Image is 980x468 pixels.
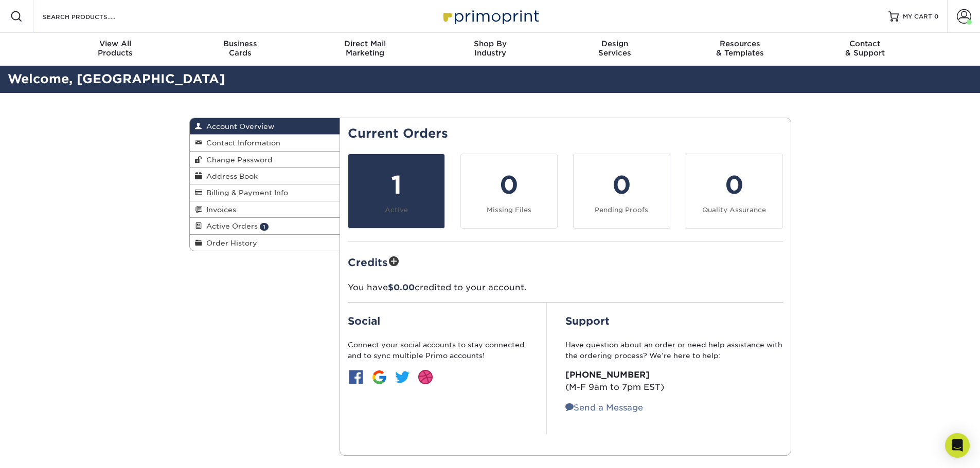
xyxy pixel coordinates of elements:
[427,39,553,48] span: Shop By
[260,223,269,231] span: 1
[202,189,288,197] span: Billing & Payment Info
[348,282,783,294] p: You have credited to your account.
[934,13,939,20] span: 0
[348,315,528,327] h2: Social
[439,5,542,27] img: Primoprint
[42,10,142,23] input: SEARCH PRODUCTS.....
[388,283,415,292] span: $0.00
[190,184,340,201] a: Billing & Payment Info
[190,118,340,135] a: Account Overview
[202,156,273,164] span: Change Password
[553,39,678,48] span: Design
[190,201,340,218] a: Invoices
[190,235,340,251] a: Order History
[53,33,178,66] a: View AllProducts
[702,206,766,214] small: Quality Assurance
[177,39,302,48] span: Business
[678,39,803,58] div: & Templates
[573,154,670,229] a: 0 Pending Proofs
[371,369,387,385] img: btn-google.jpg
[565,369,783,394] p: (M-F 9am to 7pm EST)
[945,433,970,458] div: Open Intercom Messenger
[348,154,445,229] a: 1 Active
[202,239,257,247] span: Order History
[202,172,258,180] span: Address Book
[460,154,558,229] a: 0 Missing Files
[3,437,87,464] iframe: Google Customer Reviews
[348,254,783,270] h2: Credits
[190,135,340,151] a: Contact Information
[394,369,411,385] img: btn-twitter.jpg
[565,403,643,413] a: Send a Message
[302,39,427,48] span: Direct Mail
[302,39,427,58] div: Marketing
[487,206,531,214] small: Missing Files
[354,166,438,203] div: 1
[678,33,803,66] a: Resources& Templates
[565,370,650,380] strong: [PHONE_NUMBER]
[565,315,783,327] h2: Support
[803,33,928,66] a: Contact& Support
[427,33,553,66] a: Shop ByIndustry
[803,39,928,48] span: Contact
[348,369,364,385] img: btn-facebook.jpg
[692,166,776,203] div: 0
[177,33,302,66] a: BusinessCards
[190,218,340,234] a: Active Orders 1
[348,126,783,141] h2: Current Orders
[348,340,528,361] p: Connect your social accounts to stay connected and to sync multiple Primo accounts!
[202,139,280,147] span: Contact Information
[686,154,783,229] a: 0 Quality Assurance
[580,166,664,203] div: 0
[903,12,932,21] span: MY CART
[385,206,408,214] small: Active
[467,166,551,203] div: 0
[177,39,302,58] div: Cards
[202,122,274,130] span: Account Overview
[202,205,236,214] span: Invoices
[53,39,178,58] div: Products
[595,206,648,214] small: Pending Proofs
[302,33,427,66] a: Direct MailMarketing
[427,39,553,58] div: Industry
[565,340,783,361] p: Have question about an order or need help assistance with the ordering process? We’re here to help:
[53,39,178,48] span: View All
[803,39,928,58] div: & Support
[190,152,340,168] a: Change Password
[202,222,258,230] span: Active Orders
[553,33,678,66] a: DesignServices
[190,168,340,184] a: Address Book
[417,369,434,385] img: btn-dribbble.jpg
[678,39,803,48] span: Resources
[553,39,678,58] div: Services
